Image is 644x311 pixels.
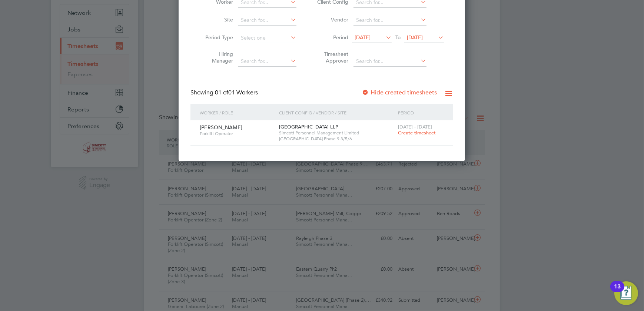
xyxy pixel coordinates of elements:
label: Period Type [200,34,233,41]
div: Period [396,104,446,121]
button: Open Resource Center, 13 new notifications [614,281,638,305]
span: [DATE] [407,34,423,41]
span: To [393,33,403,42]
span: [PERSON_NAME] [200,124,242,131]
label: Hiring Manager [200,51,233,64]
label: Timesheet Approver [315,51,348,64]
span: [DATE] [355,34,371,41]
span: 01 of [215,89,228,96]
label: Site [200,16,233,23]
input: Search for... [238,56,296,67]
div: 13 [614,287,621,296]
input: Select one [238,33,296,43]
label: Period [315,34,348,41]
label: Vendor [315,16,348,23]
input: Search for... [353,56,426,67]
span: [GEOGRAPHIC_DATA] LLP [279,124,338,130]
div: Client Config / Vendor / Site [277,104,396,121]
span: Forklift Operator [200,131,273,137]
span: Create timesheet [398,130,436,136]
span: [DATE] - [DATE] [398,124,432,130]
span: [GEOGRAPHIC_DATA] Phase 9.3/5/6 [279,136,394,142]
span: 01 Workers [215,89,258,96]
label: Hide created timesheets [362,89,437,96]
div: Worker / Role [198,104,277,121]
input: Search for... [238,15,296,26]
span: Simcott Personnel Management Limited [279,130,394,136]
input: Search for... [353,15,426,26]
div: Showing [190,89,259,97]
